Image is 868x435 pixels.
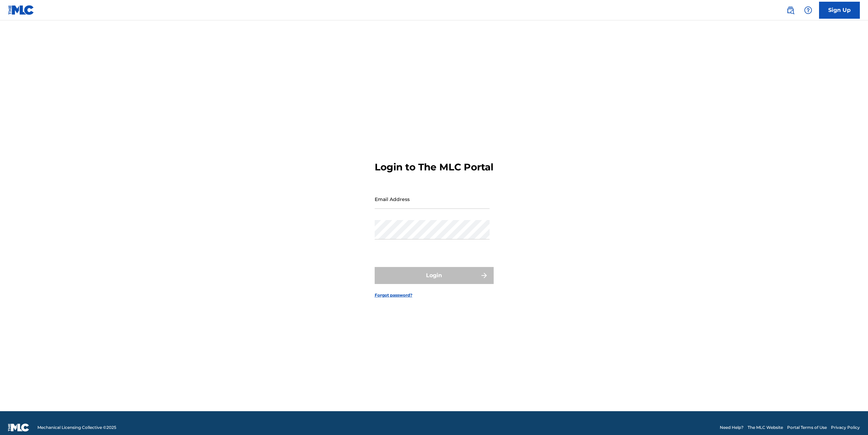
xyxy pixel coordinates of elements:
a: Sign Up [819,2,860,19]
a: Privacy Policy [831,424,860,431]
a: Forgot password? [375,292,412,298]
div: Help [801,3,815,17]
img: logo [8,423,29,432]
img: MLC Logo [8,5,34,15]
img: search [786,6,795,14]
a: The MLC Website [748,424,783,431]
h3: Login to The MLC Portal [375,161,493,173]
a: Portal Terms of Use [787,424,827,431]
span: Mechanical Licensing Collective © 2025 [37,424,116,431]
a: Need Help? [720,424,744,431]
img: help [804,6,812,14]
a: Public Search [784,3,797,17]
